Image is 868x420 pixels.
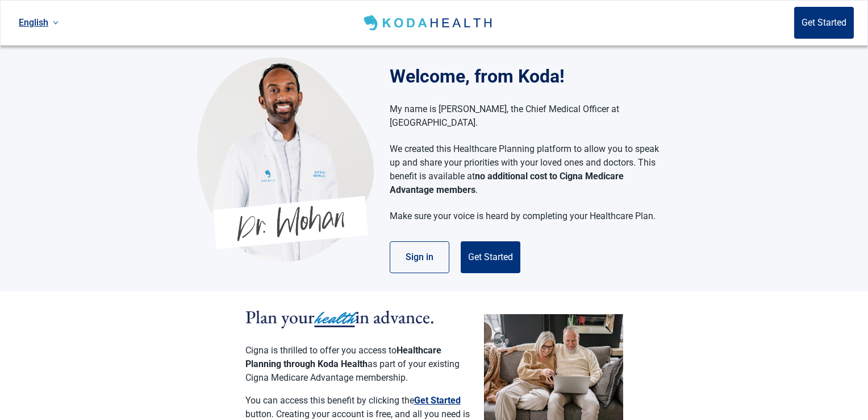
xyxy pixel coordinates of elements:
h1: Welcome, from Koda! [390,63,671,90]
p: My name is [PERSON_NAME], the Chief Medical Officer at [GEOGRAPHIC_DATA]. [390,102,660,130]
span: Cigna is thrilled to offer you access to [245,345,397,356]
a: Current language: English [14,13,63,32]
button: Get Started [414,394,461,407]
p: Make sure your voice is heard by completing your Healthcare Plan. [390,209,660,223]
button: Get Started [461,241,520,273]
p: We created this Healthcare Planning platform to allow you to speak up and share your priorities w... [390,142,660,197]
span: health [315,306,355,331]
span: down [53,20,59,26]
strong: no additional cost to Cigna Medicare Advantage members [390,171,624,195]
span: Plan your [245,305,315,329]
span: in advance. [355,305,435,329]
button: Get Started [794,7,854,39]
img: Koda Health [197,57,374,262]
img: Koda Health [361,14,496,32]
button: Sign in [390,241,449,273]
